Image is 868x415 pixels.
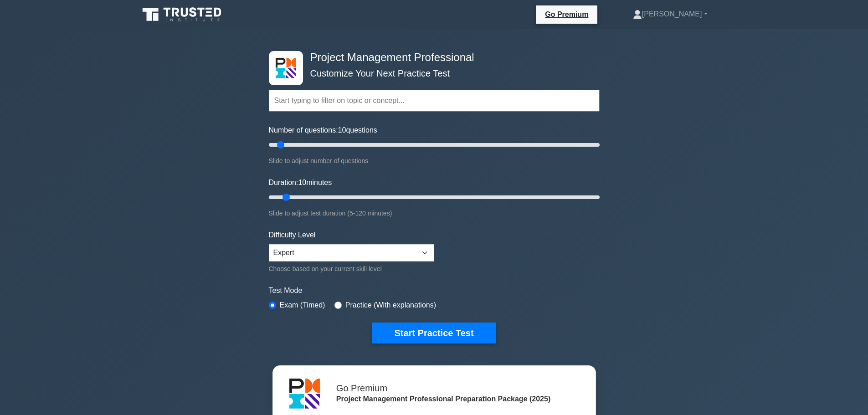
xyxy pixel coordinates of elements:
[269,155,600,166] div: Slide to adjust number of questions
[372,323,495,343] button: Start Practice Test
[338,126,346,134] span: 10
[269,125,377,136] label: Number of questions: questions
[280,300,325,311] label: Exam (Timed)
[269,90,600,112] input: Start typing to filter on topic or concept...
[269,285,600,296] label: Test Mode
[345,300,436,311] label: Practice (With explanations)
[307,51,555,64] h4: Project Management Professional
[539,9,594,20] a: Go Premium
[269,208,600,219] div: Slide to adjust test duration (5-120 minutes)
[269,263,434,274] div: Choose based on your current skill level
[611,5,729,23] a: [PERSON_NAME]
[269,177,332,188] label: Duration: minutes
[298,179,306,186] span: 10
[269,230,316,241] label: Difficulty Level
